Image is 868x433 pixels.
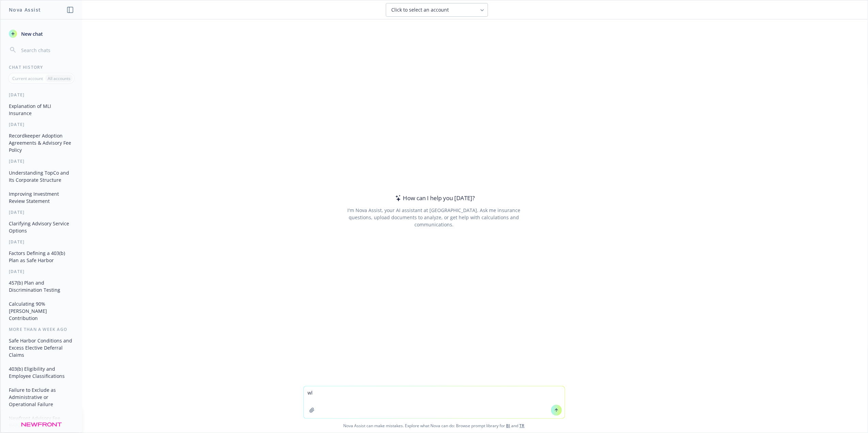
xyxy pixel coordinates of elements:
[6,218,77,236] button: Clarifying Advisory Service Options
[506,423,510,429] a: BI
[20,45,74,55] input: Search chats
[48,76,70,81] p: All accounts
[6,28,77,40] button: New chat
[1,269,82,274] div: [DATE]
[6,100,77,119] button: Explanation of MLI Insurance
[386,3,488,17] button: Click to select an account
[1,158,82,164] div: [DATE]
[392,6,449,13] span: Click to select an account
[6,247,77,266] button: Factors Defining a 403(b) Plan as Safe Harbor
[20,30,43,37] span: New chat
[304,386,565,418] textarea: wlha
[1,209,82,215] div: [DATE]
[12,76,43,81] p: Current account
[6,277,77,295] button: 457(b) Plan and Discrimination Testing
[1,239,82,245] div: [DATE]
[3,419,865,433] span: Nova Assist can make mistakes. Explore what Nova can do: Browse prompt library for and
[9,6,41,13] h1: Nova Assist
[520,423,525,429] a: TR
[6,298,77,324] button: Calculating 90% [PERSON_NAME] Contribution
[1,326,82,332] div: More than a week ago
[6,335,77,360] button: Safe Harbor Conditions and Excess Elective Deferral Claims
[338,207,530,228] div: I'm Nova Assist, your AI assistant at [GEOGRAPHIC_DATA]. Ask me insurance questions, upload docum...
[6,384,77,410] button: Failure to Exclude as Administrative or Operational Failure
[6,413,77,431] button: Newfront Advisory Fee Reduction Options
[1,92,82,98] div: [DATE]
[6,188,77,207] button: Improving Investment Review Statement
[6,363,77,382] button: 403(b) Eligibility and Employee Classifications
[1,64,82,70] div: Chat History
[393,194,475,203] div: How can I help you [DATE]?
[6,130,77,156] button: Recordkeeper Adoption Agreements & Advisory Fee Policy
[1,122,82,127] div: [DATE]
[6,167,77,186] button: Understanding TopCo and Its Corporate Structure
